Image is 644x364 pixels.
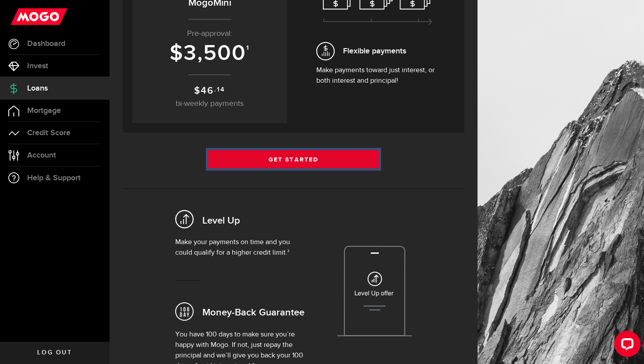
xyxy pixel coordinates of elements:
[316,65,439,86] p: Make payments toward just interest, or both interest and principal!
[27,62,48,70] span: Invest
[170,40,184,66] span: $
[201,85,214,97] span: 46
[246,44,250,52] sup: 1
[27,151,56,159] span: Account
[27,174,81,182] span: Help & Support
[27,129,71,137] span: Credit Score
[27,107,61,115] span: Mortgage
[141,28,278,40] p: Pre-approval:
[176,100,244,108] span: bi-weekly payments
[27,84,48,92] span: Loans
[27,40,65,48] span: Dashboard
[343,45,406,57] span: Flexible payments
[607,327,644,364] iframe: LiveChat chat widget
[287,249,290,253] sup: 2
[202,214,240,228] h2: Level Up
[37,350,72,356] span: Log out
[184,40,246,66] span: 3,500
[175,237,309,258] p: Make your payments on time and you could qualify for a higher credit limit.
[194,85,201,97] span: $
[208,150,379,168] a: Get Started
[202,306,304,320] h2: Money-Back Guarantee
[214,85,225,94] sup: .14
